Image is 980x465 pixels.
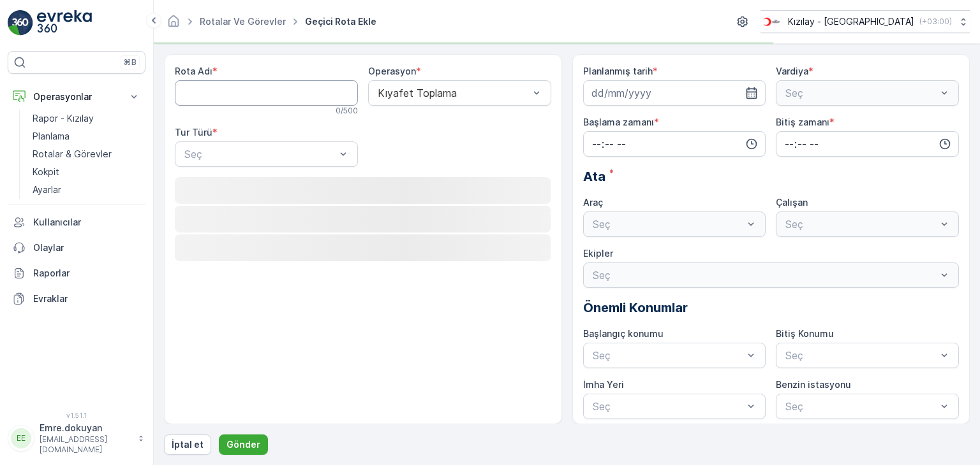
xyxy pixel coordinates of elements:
p: [EMAIL_ADDRESS][DOMAIN_NAME] [40,434,131,455]
p: Seç [785,399,937,414]
p: 0 / 500 [336,106,358,116]
p: Evraklar [33,292,140,305]
p: Gönder [226,438,260,451]
span: v 1.51.1 [8,411,145,419]
label: Başlama zamanı [583,117,654,127]
label: Bitiş Konumu [776,328,834,339]
p: Rapor - Kızılay [33,112,94,125]
p: Olaylar [33,241,140,254]
p: Seç [593,399,744,414]
button: EEEmre.dokuyan[EMAIL_ADDRESS][DOMAIN_NAME] [8,422,145,455]
a: Planlama [27,127,145,145]
p: İptal et [172,438,204,451]
img: k%C4%B1z%C4%B1lay_D5CCths_t1JZB0k.png [761,15,783,29]
label: Bitiş zamanı [776,117,829,127]
label: Rota Adı [175,66,212,76]
p: Operasyonlar [33,90,120,103]
button: İptal et [164,434,211,455]
p: Önemli Konumlar [583,298,960,317]
p: ⌘B [124,57,137,68]
label: Benzin istasyonu [776,379,851,390]
p: Kullanıcılar [33,216,140,229]
img: logo_light-DOdMpM7g.png [37,10,92,36]
input: dd/mm/yyyy [583,80,766,106]
p: Raporlar [33,267,140,280]
label: Vardiya [776,66,808,76]
label: Başlangıç konumu [583,328,664,339]
p: Planlama [33,130,70,143]
a: Ana Sayfa [167,19,181,30]
a: Rapor - Kızılay [27,110,145,127]
label: Araç [583,197,603,208]
p: Emre.dokuyan [40,422,131,434]
a: Olaylar [8,235,145,261]
p: Rotalar & Görevler [33,148,112,161]
span: Geçici Rota Ekle [302,15,379,28]
p: Seç [593,348,744,363]
button: Kızılay - [GEOGRAPHIC_DATA](+03:00) [761,10,970,33]
label: Operasyon [368,66,416,76]
img: logo [8,10,33,36]
p: Ayarlar [33,183,61,196]
a: Kokpit [27,163,145,181]
label: İmha Yeri [583,379,624,390]
a: Ayarlar [27,181,145,199]
p: Seç [785,348,937,363]
a: Rotalar ve Görevler [200,16,286,27]
a: Kullanıcılar [8,210,145,235]
p: Seç [184,147,336,162]
label: Çalışan [776,197,808,208]
a: Rotalar & Görevler [27,145,145,163]
label: Tur Türü [175,127,212,138]
button: Gönder [219,434,268,455]
label: Ekipler [583,248,613,259]
label: Planlanmış tarih [583,66,653,76]
div: EE [11,428,31,448]
p: Kızılay - [GEOGRAPHIC_DATA] [788,15,914,28]
button: Operasyonlar [8,84,145,110]
p: Kokpit [33,166,59,178]
span: Ata [583,167,605,186]
a: Evraklar [8,286,145,311]
p: ( +03:00 ) [919,17,952,27]
a: Raporlar [8,261,145,286]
